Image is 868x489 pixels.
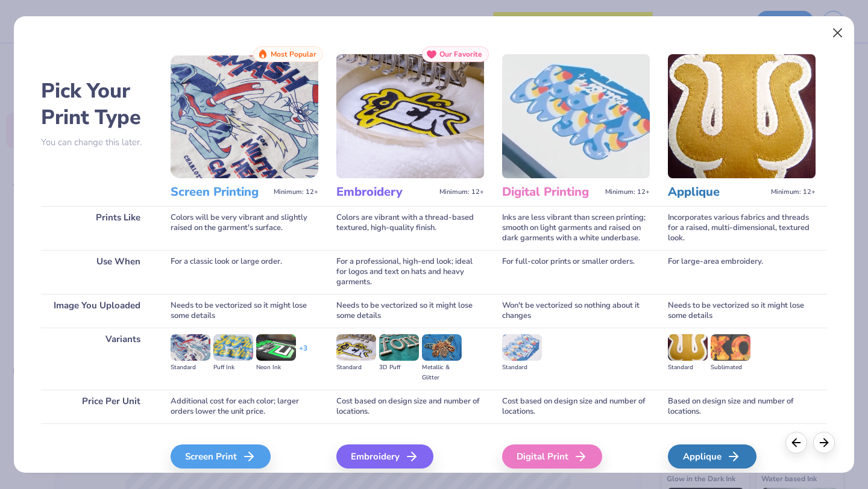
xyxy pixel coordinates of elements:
div: Sublimated [711,363,750,373]
div: For a classic look or large order. [171,250,318,294]
button: Close [826,22,849,45]
img: Digital Printing [502,54,650,178]
div: Won't be vectorized so nothing about it changes [502,294,650,328]
div: For full-color prints or smaller orders. [502,250,650,294]
img: Metallic & Glitter [422,334,462,361]
div: Standard [336,363,376,373]
img: Standard [171,334,210,361]
div: Image You Uploaded [41,294,153,328]
div: Metallic & Glitter [422,363,462,383]
h3: Embroidery [336,184,435,200]
div: Standard [502,363,542,373]
div: Based on design size and number of locations. [668,390,816,423]
div: Standard [668,363,708,373]
span: We'll vectorize your image. [668,471,816,481]
div: + 3 [299,343,307,364]
img: Standard [668,334,708,361]
div: Incorporates various fabrics and threads for a raised, multi-dimensional, textured look. [668,206,816,250]
div: Screen Print [171,444,271,469]
img: Neon Ink [256,334,296,361]
div: For large-area embroidery. [668,250,816,294]
div: Cost based on design size and number of locations. [502,390,650,423]
div: Variants [41,328,153,390]
img: Applique [668,54,816,178]
div: Embroidery [336,444,433,469]
div: Prints Like [41,206,153,250]
div: Additional cost for each color; larger orders lower the unit price. [171,390,318,423]
img: Standard [336,334,376,361]
div: Needs to be vectorized so it might lose some details [336,294,484,328]
div: Use When [41,250,153,294]
span: Our Favorite [439,50,482,58]
div: Inks are less vibrant than screen printing; smooth on light garments and raised on dark garments ... [502,206,650,250]
h3: Digital Printing [502,184,600,200]
img: Screen Printing [171,54,318,178]
div: Applique [668,444,756,469]
div: Neon Ink [256,363,296,373]
span: Minimum: 12+ [605,188,650,196]
img: Standard [502,334,542,361]
img: Puff Ink [213,334,253,361]
div: Needs to be vectorized so it might lose some details [668,294,816,328]
div: 3D Puff [379,363,419,373]
div: Cost based on design size and number of locations. [336,390,484,423]
div: For a professional, high-end look; ideal for logos and text on hats and heavy garments. [336,250,484,294]
h3: Screen Printing [171,184,269,200]
span: Minimum: 12+ [439,188,484,196]
h3: Applique [668,184,766,200]
div: Digital Print [502,444,602,469]
span: Most Popular [271,50,316,58]
div: Colors will be very vibrant and slightly raised on the garment's surface. [171,206,318,250]
img: Sublimated [711,334,750,361]
div: Standard [171,363,210,373]
div: Colors are vibrant with a thread-based textured, high-quality finish. [336,206,484,250]
div: Price Per Unit [41,390,153,423]
h2: Pick Your Print Type [41,78,153,131]
span: Minimum: 12+ [771,188,816,196]
span: We'll vectorize your image. [171,471,318,481]
p: You can change this later. [41,137,153,148]
div: Needs to be vectorized so it might lose some details [171,294,318,328]
span: Minimum: 12+ [274,188,318,196]
span: We'll vectorize your image. [336,471,484,481]
div: Puff Ink [213,363,253,373]
img: Embroidery [336,54,484,178]
img: 3D Puff [379,334,419,361]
